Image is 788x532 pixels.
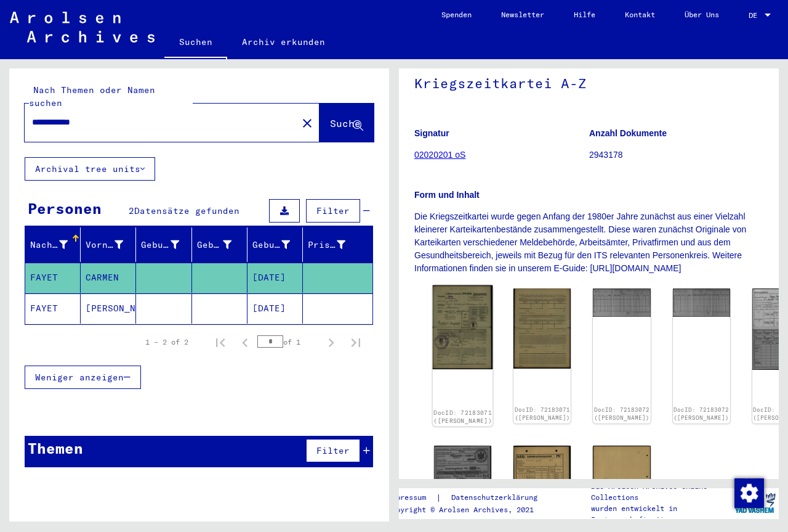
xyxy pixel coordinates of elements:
mat-header-cell: Geburtsname [136,227,191,262]
b: Form und Inhalt [414,190,480,200]
img: Arolsen_neg.svg [10,12,155,43]
a: Archiv erkunden [227,27,340,57]
b: Anzahl Dokumente [589,128,667,138]
img: yv_logo.png [732,488,778,518]
mat-cell: FAYET [25,293,81,324]
div: Nachname [30,239,68,252]
img: 001.jpg [513,446,571,526]
span: Filter [316,205,350,216]
img: 001.jpg [433,285,493,370]
span: Weniger anzeigen [35,372,124,383]
mat-header-cell: Prisoner # [303,227,372,262]
mat-icon: close [300,116,315,131]
mat-cell: [PERSON_NAME] [81,293,136,324]
a: 02020201 oS [414,150,465,160]
div: Geburtsdatum [252,239,290,252]
div: Nachname [30,235,83,255]
button: Last page [344,330,368,354]
a: DocID: 72183071 ([PERSON_NAME]) [515,406,570,422]
mat-cell: [DATE] [247,293,303,324]
img: 001.jpg [593,289,650,317]
p: Die Arolsen Archives Online-Collections [591,481,731,503]
a: Datenschutzerklärung [441,491,552,504]
div: Vorname [86,235,139,255]
a: DocID: 72183072 ([PERSON_NAME]) [673,406,729,422]
span: Datensätze gefunden [134,205,239,216]
button: Clear [295,110,320,135]
mat-cell: [DATE] [247,263,303,293]
button: Previous page [233,330,257,354]
img: 002.jpg [673,289,730,317]
div: Geburt‏ [197,239,231,252]
div: Prisoner # [308,239,345,252]
mat-cell: FAYET [25,263,81,293]
mat-header-cell: Vorname [81,227,136,262]
div: Prisoner # [308,235,361,255]
img: 002.jpg [513,289,571,369]
h1: Kriegszeitkartei A-Z [414,55,763,109]
img: Zustimmung ändern [734,478,764,508]
b: Signatur [414,128,449,138]
div: Geburt‏ [197,235,247,255]
p: Die Kriegszeitkartei wurde gegen Anfang der 1980er Jahre zunächst aus einer Vielzahl kleinerer Ka... [414,210,763,275]
div: Vorname [86,239,123,252]
a: Suchen [164,27,227,59]
p: Copyright © Arolsen Archives, 2021 [387,504,552,515]
div: | [387,491,552,504]
span: DE [749,11,762,20]
span: 2 [129,205,134,216]
button: Weniger anzeigen [25,366,141,389]
mat-label: Nach Themen oder Namen suchen [29,84,155,108]
mat-header-cell: Geburtsdatum [247,227,303,262]
p: 2943178 [589,149,763,162]
mat-cell: CARMEN [81,263,136,293]
mat-header-cell: Geburt‏ [192,227,247,262]
button: Filter [306,439,360,462]
div: of 1 [257,336,319,348]
mat-header-cell: Nachname [25,227,81,262]
button: Archival tree units [25,157,155,181]
span: Suche [330,117,361,129]
div: Geburtsname [141,235,194,255]
div: 1 – 2 of 2 [145,337,188,348]
img: 002.jpg [593,446,650,486]
a: DocID: 72183072 ([PERSON_NAME]) [594,406,649,422]
div: Geburtsname [141,239,179,252]
span: Filter [316,445,350,456]
p: wurden entwickelt in Partnerschaft mit [591,503,731,525]
div: Personen [28,197,102,219]
button: First page [208,330,233,354]
img: 005.jpg [434,446,491,528]
div: Geburtsdatum [252,235,305,255]
button: Next page [319,330,344,354]
a: DocID: 72183071 ([PERSON_NAME]) [433,409,492,425]
div: Themen [28,437,83,459]
button: Filter [306,199,360,223]
a: Impressum [387,491,436,504]
button: Suche [320,104,374,142]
